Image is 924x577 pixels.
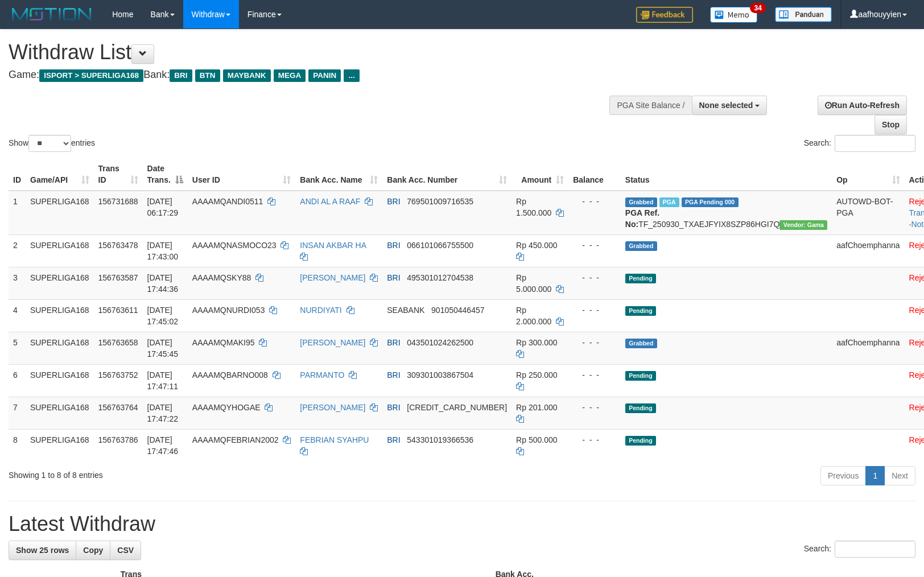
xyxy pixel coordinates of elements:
a: Previous [820,466,866,485]
a: PARMANTO [300,370,344,380]
td: 2 [9,234,26,267]
th: Date Trans.: activate to sort column descending [143,158,188,191]
span: BTN [195,69,220,82]
a: FEBRIAN SYAHPU [300,435,369,444]
th: Status [621,158,832,191]
span: Pending [625,274,656,283]
span: Copy 309301003867504 to clipboard [407,370,473,380]
a: [PERSON_NAME] [300,338,365,347]
span: 156763587 [98,273,138,282]
span: [DATE] 17:47:22 [147,403,179,423]
td: 5 [9,332,26,364]
span: 156763752 [98,370,138,380]
label: Show entries [9,135,95,152]
span: Show 25 rows [16,546,69,555]
span: Rp 250.000 [516,370,557,380]
span: PANIN [308,69,341,82]
span: BRI [387,241,400,250]
span: None selected [699,101,753,110]
div: - - - [573,369,616,381]
span: BRI [387,273,400,282]
span: 156731688 [98,197,138,206]
span: Copy 769501009716535 to clipboard [407,197,473,206]
div: - - - [573,402,616,413]
span: CSV [117,546,134,555]
td: 6 [9,364,26,397]
span: Rp 1.500.000 [516,197,551,217]
span: Copy [83,546,103,555]
label: Search: [804,541,915,558]
span: BRI [387,435,400,444]
td: SUPERLIGA168 [26,299,94,332]
span: MAYBANK [223,69,271,82]
span: BRI [387,403,400,412]
span: [DATE] 17:45:02 [147,306,179,326]
th: ID [9,158,26,191]
span: 156763658 [98,338,138,347]
td: 3 [9,267,26,299]
td: SUPERLIGA168 [26,332,94,364]
span: AAAAMQYHOGAE [192,403,261,412]
span: AAAAMQNURDI053 [192,306,265,315]
span: Grabbed [625,241,657,251]
th: Bank Acc. Name: activate to sort column ascending [295,158,382,191]
select: Showentries [28,135,71,152]
div: - - - [573,196,616,207]
b: PGA Ref. No: [625,208,659,229]
span: 156763786 [98,435,138,444]
span: Pending [625,306,656,316]
th: Op: activate to sort column ascending [832,158,904,191]
th: Trans ID: activate to sort column ascending [94,158,143,191]
td: AUTOWD-BOT-PGA [832,191,904,235]
span: Vendor URL: https://trx31.1velocity.biz [779,220,827,230]
span: AAAAMQNASMOCO23 [192,241,277,250]
span: Grabbed [625,339,657,348]
div: - - - [573,434,616,446]
div: - - - [573,337,616,348]
td: SUPERLIGA168 [26,234,94,267]
span: BRI [170,69,192,82]
span: BRI [387,197,400,206]
span: Copy 495301012704538 to clipboard [407,273,473,282]
img: Button%20Memo.svg [710,7,758,23]
span: SEABANK [387,306,424,315]
span: Rp 500.000 [516,435,557,444]
input: Search: [835,541,915,558]
span: BRI [387,370,400,380]
h4: Game: Bank: [9,69,605,81]
a: Copy [76,541,110,560]
td: 7 [9,397,26,429]
th: Balance [568,158,621,191]
img: MOTION_logo.png [9,6,95,23]
a: Stop [874,115,907,134]
td: aafChoemphanna [832,234,904,267]
span: Pending [625,436,656,446]
a: Next [884,466,915,485]
h1: Latest Withdraw [9,513,915,535]
a: Run Auto-Refresh [818,96,907,115]
a: [PERSON_NAME] [300,403,365,412]
th: Bank Acc. Number: activate to sort column ascending [382,158,511,191]
td: SUPERLIGA168 [26,429,94,461]
div: Showing 1 to 8 of 8 entries [9,465,377,481]
a: 1 [865,466,885,485]
span: [DATE] 17:45:45 [147,338,179,358]
span: Pending [625,403,656,413]
span: ... [344,69,359,82]
span: 156763478 [98,241,138,250]
a: [PERSON_NAME] [300,273,365,282]
span: Copy 673401032670537 to clipboard [407,403,507,412]
span: 156763611 [98,306,138,315]
span: ISPORT > SUPERLIGA168 [39,69,143,82]
span: Rp 5.000.000 [516,273,551,294]
td: SUPERLIGA168 [26,397,94,429]
span: [DATE] 17:47:46 [147,435,179,456]
td: 1 [9,191,26,235]
span: Rp 2.000.000 [516,306,551,326]
div: PGA Site Balance / [609,96,691,115]
div: - - - [573,240,616,251]
span: Copy 543301019366536 to clipboard [407,435,473,444]
span: [DATE] 17:44:36 [147,273,179,294]
span: Copy 043501024262500 to clipboard [407,338,473,347]
div: - - - [573,304,616,316]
